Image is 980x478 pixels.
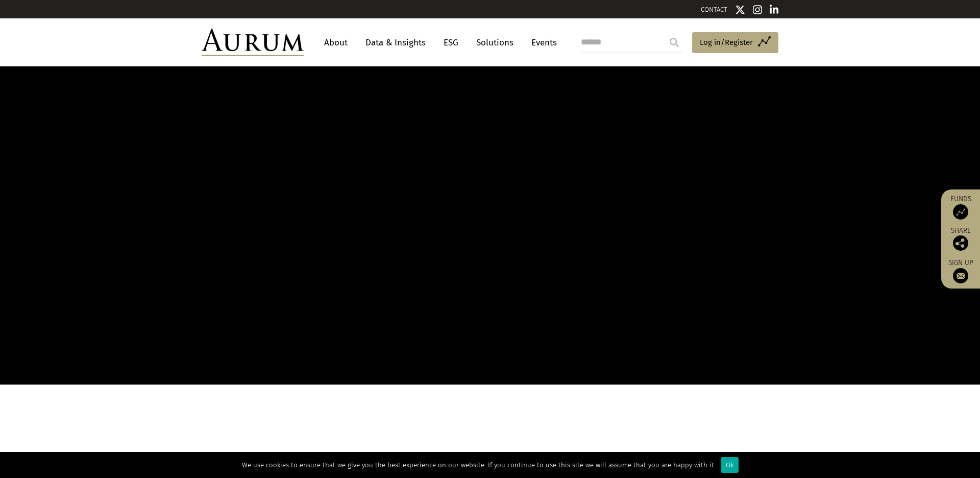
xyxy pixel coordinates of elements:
div: Ok [721,457,739,473]
a: Sign up [946,258,975,283]
img: Linkedin icon [770,5,779,15]
img: Instagram icon [753,5,762,15]
img: Access Funds [953,204,968,220]
div: Share [946,227,975,251]
a: Solutions [471,33,519,52]
a: Log in/Register [692,32,778,54]
a: CONTACT [701,6,727,13]
img: Aurum [202,29,304,56]
span: Log in/Register [700,36,753,49]
a: About [319,33,353,52]
img: Twitter icon [735,5,745,15]
img: Share this post [953,235,968,251]
img: Sign up to our newsletter [953,268,968,283]
a: ESG [438,33,463,52]
a: Events [526,33,557,52]
a: Data & Insights [360,33,431,52]
a: Funds [946,195,975,220]
input: Submit [664,32,684,53]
